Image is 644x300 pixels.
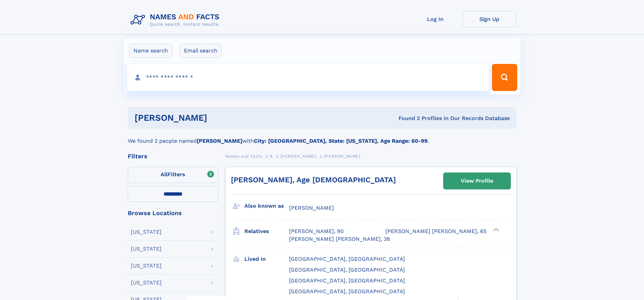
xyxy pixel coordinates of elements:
div: We found 2 people named with . [128,129,517,145]
span: [GEOGRAPHIC_DATA], [GEOGRAPHIC_DATA] [289,277,405,284]
div: ❯ [492,228,500,232]
a: [PERSON_NAME] [280,152,316,160]
h3: Lived in [244,253,289,265]
span: [PERSON_NAME] [289,205,334,211]
a: View Profile [444,173,510,189]
img: Logo Names and Facts [128,11,225,29]
span: [PERSON_NAME] [324,154,360,159]
a: [PERSON_NAME] [PERSON_NAME], 38 [289,235,390,243]
a: Log In [408,11,462,27]
div: View Profile [461,173,493,189]
div: Filters [128,153,218,159]
div: [US_STATE] [131,246,162,252]
div: Browse Locations [128,210,218,216]
span: [GEOGRAPHIC_DATA], [GEOGRAPHIC_DATA] [289,256,405,262]
span: [PERSON_NAME] [280,154,316,159]
div: [US_STATE] [131,263,162,269]
label: Email search [180,44,222,58]
h1: [PERSON_NAME] [135,114,303,122]
a: B [270,152,273,160]
div: [US_STATE] [131,280,162,285]
button: Search Button [492,64,517,91]
div: Found 2 Profiles In Our Records Database [303,115,510,122]
b: [PERSON_NAME] [197,138,242,144]
a: Names and Facts [225,152,262,160]
a: [PERSON_NAME] [PERSON_NAME], 65 [385,228,486,235]
span: [GEOGRAPHIC_DATA], [GEOGRAPHIC_DATA] [289,288,405,295]
label: Name search [129,44,172,58]
span: All [161,171,168,178]
input: search input [127,64,489,91]
span: B [270,154,273,159]
b: City: [GEOGRAPHIC_DATA], State: [US_STATE], Age Range: 60-99 [254,138,428,144]
span: [GEOGRAPHIC_DATA], [GEOGRAPHIC_DATA] [289,267,405,273]
h3: Relatives [244,226,289,237]
h3: Also known as [244,200,289,212]
a: [PERSON_NAME], 90 [289,228,344,235]
a: Sign Up [462,11,517,27]
div: [US_STATE] [131,229,162,235]
a: [PERSON_NAME], Age [DEMOGRAPHIC_DATA] [231,176,396,184]
label: Filters [128,167,218,183]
